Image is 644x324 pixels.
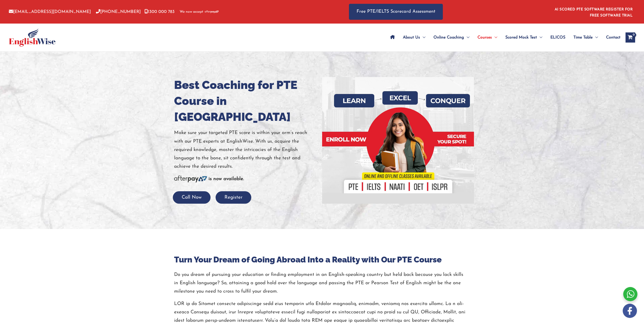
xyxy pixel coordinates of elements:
[473,29,501,46] a: CoursesMenu Toggle
[209,177,244,181] b: is now available.
[216,191,251,204] button: Register
[386,29,620,46] nav: Site Navigation: Main Menu
[349,4,443,20] a: Free PTE/IELTS Scorecard Assessment
[205,10,219,13] img: Afterpay-Logo
[174,254,466,265] h3: Turn Your Dream of Going Abroad Into a Reality with Our PTE Course
[96,10,141,14] a: [PHONE_NUMBER]
[546,29,569,46] a: ELICOS
[180,9,203,14] span: We now accept
[626,32,635,43] a: View Shopping Cart, empty
[492,29,497,46] span: Menu Toggle
[505,29,537,46] span: Scored Mock Test
[433,29,464,46] span: Online Coaching
[144,10,175,14] a: 1300 000 783
[9,10,91,14] a: [EMAIL_ADDRESS][DOMAIN_NAME]
[569,29,602,46] a: Time TableMenu Toggle
[174,176,207,182] img: Afterpay-Logo
[174,271,466,296] p: Do you dream of pursuing your education or finding employment in an English-speaking country but ...
[555,8,633,17] a: AI SCORED PTE SOFTWARE REGISTER FOR FREE SOFTWARE TRIAL
[173,195,211,200] a: Call Now
[623,304,637,318] img: white-facebook.png
[174,77,318,125] h1: Best Coaching for PTE Course in [GEOGRAPHIC_DATA]
[216,195,251,200] a: Register
[593,29,598,46] span: Menu Toggle
[173,191,211,204] button: Call Now
[537,29,542,46] span: Menu Toggle
[399,29,429,46] a: About UsMenu Toggle
[573,29,593,46] span: Time Table
[403,29,420,46] span: About Us
[477,29,492,46] span: Courses
[464,29,469,46] span: Menu Toggle
[602,29,620,46] a: Contact
[429,29,473,46] a: Online CoachingMenu Toggle
[552,4,635,20] aside: Header Widget 1
[420,29,425,46] span: Menu Toggle
[174,129,318,171] p: Make sure your targeted PTE score is within your arm’s reach with our PTE experts at EnglishWise....
[550,29,565,46] span: ELICOS
[9,28,56,47] img: cropped-ew-logo
[501,29,546,46] a: Scored Mock TestMenu Toggle
[606,29,620,46] span: Contact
